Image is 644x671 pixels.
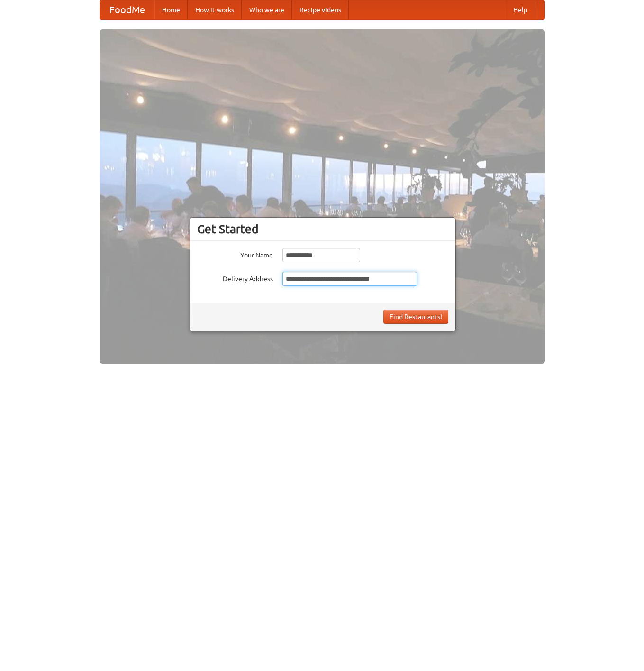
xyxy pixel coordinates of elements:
a: Help [506,0,535,19]
a: FoodMe [100,0,154,19]
h3: Get Started [197,222,448,236]
label: Delivery Address [197,272,273,284]
label: Your Name [197,248,273,260]
button: Find Restaurants! [383,310,448,324]
a: How it works [188,0,242,19]
a: Recipe videos [292,0,349,19]
a: Home [154,0,188,19]
a: Who we are [242,0,292,19]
